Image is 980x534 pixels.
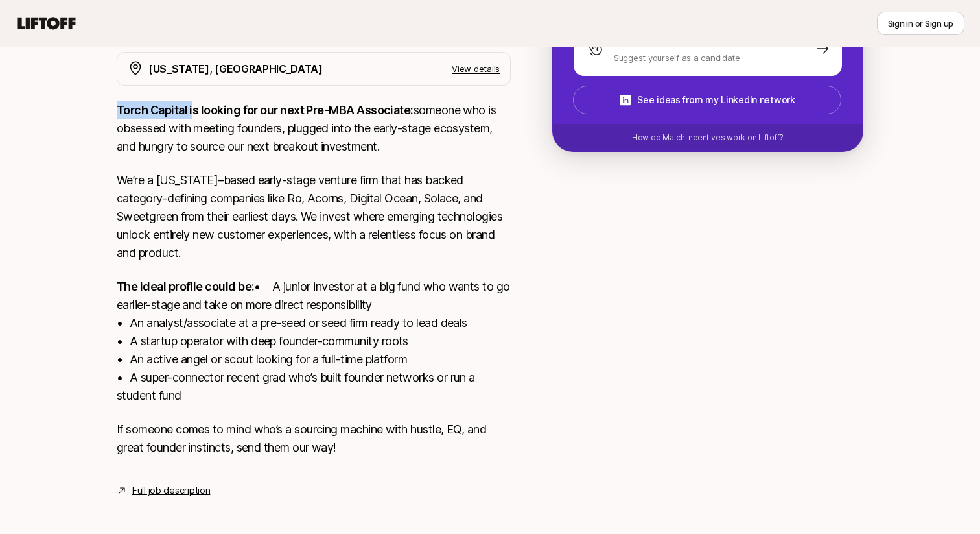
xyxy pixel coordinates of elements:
[117,103,414,117] strong: Torch Capital is looking for our next Pre-MBA Associate:
[877,12,964,35] button: Sign in or Sign up
[117,420,511,457] p: If someone comes to mind who’s a sourcing machine with hustle, EQ, and great founder instincts, s...
[132,483,210,498] a: Full job description
[614,51,740,64] p: Suggest yourself as a candidate
[573,86,841,114] button: See ideas from my LinkedIn network
[637,92,795,108] p: See ideas from my LinkedIn network
[148,60,323,77] p: [US_STATE], [GEOGRAPHIC_DATA]
[452,62,500,75] p: View details
[117,101,511,156] p: someone who is obsessed with meeting founders, plugged into the early-stage ecosystem, and hungry...
[632,132,784,143] p: How do Match Incentives work on Liftoff?
[117,171,511,262] p: We’re a [US_STATE]–based early-stage venture firm that has backed category-defining companies lik...
[117,278,511,405] p: • A junior investor at a big fund who wants to go earlier-stage and take on more direct responsib...
[117,280,254,293] strong: The ideal profile could be:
